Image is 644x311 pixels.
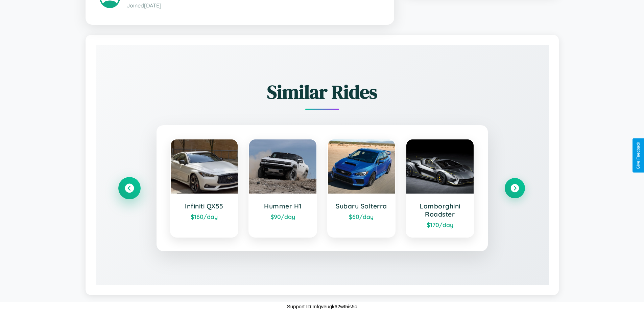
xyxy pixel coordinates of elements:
[636,142,641,169] div: Give Feedback
[413,221,467,228] div: $ 170 /day
[170,139,239,238] a: Infiniti QX55$160/day
[327,139,396,238] a: Subaru Solterra$60/day
[335,202,388,210] h3: Subaru Solterra
[406,139,474,238] a: Lamborghini Roadster$170/day
[335,213,388,220] div: $ 60 /day
[256,202,310,210] h3: Hummer H1
[177,213,231,220] div: $ 160 /day
[119,79,525,105] h2: Similar Rides
[127,1,380,10] p: Joined [DATE]
[413,202,467,218] h3: Lamborghini Roadster
[248,139,317,238] a: Hummer H1$90/day
[287,302,357,311] p: Support ID: mfgveugk62wt5is5c
[256,213,310,220] div: $ 90 /day
[177,202,231,210] h3: Infiniti QX55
